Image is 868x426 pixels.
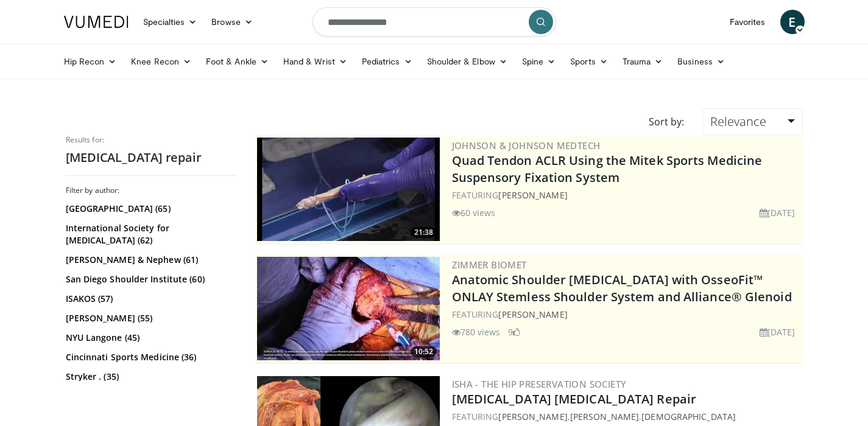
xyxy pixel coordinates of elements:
a: ISHA - The Hip Preservation Society [452,378,627,390]
a: Quad Tendon ACLR Using the Mitek Sports Medicine Suspensory Fixation System [452,152,763,186]
img: 68921608-6324-4888-87da-a4d0ad613160.300x170_q85_crop-smart_upscale.jpg [257,257,440,360]
a: Hand & Wrist [276,49,355,74]
a: [PERSON_NAME] (55) [66,312,233,324]
a: Relevance [702,108,802,135]
a: [PERSON_NAME] [498,189,567,201]
a: [GEOGRAPHIC_DATA] (65) [66,203,233,215]
a: Pediatrics [355,49,420,74]
h3: Filter by author: [66,186,236,195]
a: Business [670,49,732,74]
div: FEATURING [452,189,800,201]
span: 21:38 [411,227,437,238]
a: Anatomic Shoulder [MEDICAL_DATA] with OsseoFit™ ONLAY Stemless Shoulder System and Alliance® Glenoid [452,271,792,305]
a: Sports [563,49,615,74]
a: Trauma [615,49,671,74]
span: 10:52 [411,346,437,357]
a: [PERSON_NAME] [498,309,567,320]
a: Shoulder & Elbow [420,49,515,74]
a: ISAKOS (57) [66,293,233,305]
span: Relevance [710,113,766,130]
a: 21:38 [257,138,440,241]
li: 60 views [452,206,496,219]
a: Stryker . (35) [66,371,233,383]
p: Results for: [66,135,236,145]
a: Hip Recon [57,49,124,74]
a: Specialties [136,10,205,34]
a: San Diego Shoulder Institute (60) [66,273,233,285]
a: Cincinnati Sports Medicine (36) [66,351,233,363]
a: Zimmer Biomet [452,259,527,271]
a: E [780,10,805,34]
li: 780 views [452,326,501,338]
a: NYU Langone (45) [66,332,233,344]
div: FEATURING [452,308,800,321]
div: Sort by: [640,108,693,135]
a: Browse [204,10,260,34]
li: [DATE] [760,326,796,338]
a: [PERSON_NAME] & Nephew (61) [66,254,233,266]
a: Spine [515,49,563,74]
img: b78fd9da-dc16-4fd1-a89d-538d899827f1.300x170_q85_crop-smart_upscale.jpg [257,138,440,241]
input: Search topics, interventions [312,7,556,37]
li: [DATE] [760,206,796,219]
h2: [MEDICAL_DATA] repair [66,150,236,166]
a: 10:52 [257,257,440,360]
a: Foot & Ankle [199,49,276,74]
a: [PERSON_NAME] [570,411,639,422]
a: [MEDICAL_DATA] [MEDICAL_DATA] Repair [452,391,697,407]
a: International Society for [MEDICAL_DATA] (62) [66,222,233,246]
a: Knee Recon [124,49,199,74]
a: Favorites [722,10,773,34]
li: 9 [508,326,520,338]
a: [PERSON_NAME] [498,411,567,422]
img: VuMedi Logo [64,16,129,28]
a: Johnson & Johnson MedTech [452,139,601,152]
